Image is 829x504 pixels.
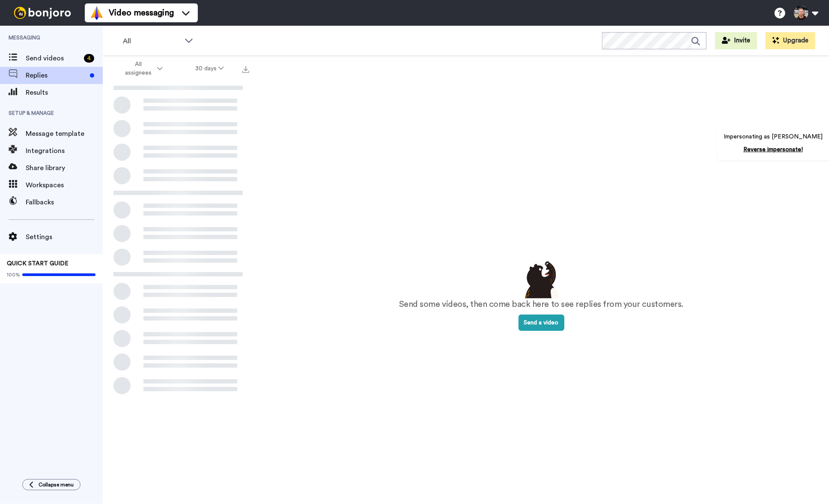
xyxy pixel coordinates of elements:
[766,32,815,49] button: Upgrade
[109,7,174,19] span: Video messaging
[26,70,86,81] span: Replies
[26,232,103,242] span: Settings
[26,163,103,173] span: Share library
[242,66,249,73] img: export.svg
[121,60,155,77] span: All assignees
[743,147,803,153] a: Reverse impersonate!
[26,53,81,63] span: Send videos
[22,479,81,490] button: Collapse menu
[399,298,683,311] p: Send some videos, then come back here to see replies from your customers.
[26,180,103,190] span: Workspaces
[84,54,94,63] div: 4
[715,32,757,49] button: Invite
[26,129,103,139] span: Message template
[179,61,240,76] button: 30 days
[26,87,103,98] span: Results
[240,62,252,75] button: Export all results that match these filters now.
[7,271,20,278] span: 100%
[519,315,564,331] button: Send a video
[90,6,104,20] img: vm-color.svg
[7,261,69,267] span: QUICK START GUIDE
[724,132,823,141] p: Impersonating as [PERSON_NAME]
[104,57,179,81] button: All assignees
[520,259,563,298] img: results-emptystates.png
[10,7,75,19] img: bj-logo-header-white.svg
[519,320,564,326] a: Send a video
[123,36,180,46] span: All
[26,146,103,156] span: Integrations
[26,197,103,207] span: Fallbacks
[39,481,74,488] span: Collapse menu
